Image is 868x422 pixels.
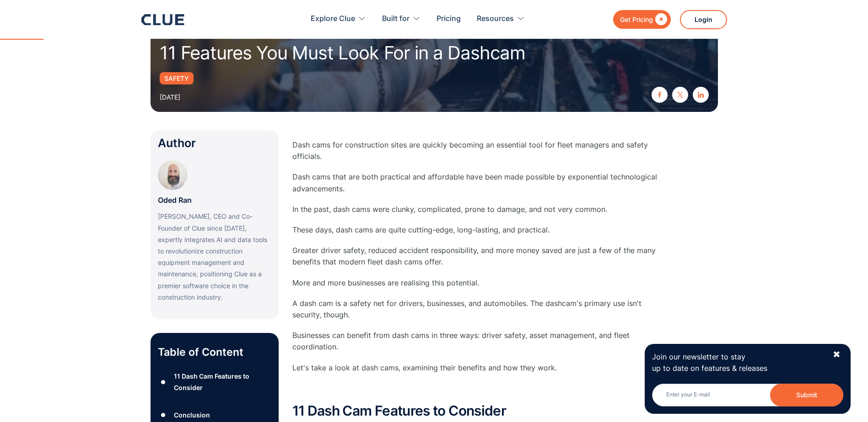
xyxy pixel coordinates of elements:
[292,298,658,321] p: A dash cam is a safety net for drivers, businesses, and automobiles. The dashcam's primary use is...
[158,211,271,303] p: [PERSON_NAME], CEO and Co-Founder of Clue since [DATE], expertly integrates AI and data tools to ...
[158,408,169,422] div: ●
[620,14,653,25] div: Get Pricing
[311,5,366,33] div: Explore Clue
[677,92,683,98] img: twitter X icon
[158,160,188,190] img: Oded Ran
[613,10,671,29] a: Get Pricing
[437,5,461,33] a: Pricing
[698,92,704,98] img: linkedin icon
[158,345,271,359] p: Table of Content
[160,43,544,63] h1: 11 Features You Must Look For in a Dashcam
[382,5,410,33] div: Built for
[160,72,194,84] a: Safety
[158,195,192,206] p: Oded Ran
[652,384,843,406] input: Enter your E-mail
[477,5,525,33] div: Resources
[292,139,658,162] p: Dash cams for construction sites are quickly becoming an essential tool for fleet managers and sa...
[382,5,421,33] div: Built for
[158,375,169,389] div: ●
[158,370,271,393] a: ●11 Dash Cam Features to Consider
[158,137,271,149] div: Author
[292,383,658,394] p: ‍
[657,92,663,98] img: facebook icon
[770,384,843,406] button: Submit
[292,224,658,236] p: These days, dash cams are quite cutting-edge, long-lasting, and practical.
[160,91,180,103] div: [DATE]
[680,10,727,29] a: Login
[311,5,355,33] div: Explore Clue
[292,245,658,268] p: Greater driver safety, reduced accident responsibility, and more money saved are just a few of th...
[158,408,271,422] a: ●Conclusion
[292,330,658,353] p: Businesses can benefit from dash cams in three ways: driver safety, asset management, and fleet c...
[833,349,841,360] div: ✖
[292,277,658,289] p: More and more businesses are realising this potential.
[292,362,658,374] p: Let's take a look at dash cams, examining their benefits and how they work.
[477,5,514,33] div: Resources
[292,171,658,194] p: Dash cams that are both practical and affordable have been made possible by exponential technolog...
[653,14,667,25] div: 
[174,409,210,421] div: Conclusion
[292,403,658,418] h2: 11 Dash Cam Features to Consider
[174,370,271,393] div: 11 Dash Cam Features to Consider
[652,351,824,374] p: Join our newsletter to stay up to date on features & releases
[292,204,658,215] p: In the past, dash cams were clunky, complicated, prone to damage, and not very common.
